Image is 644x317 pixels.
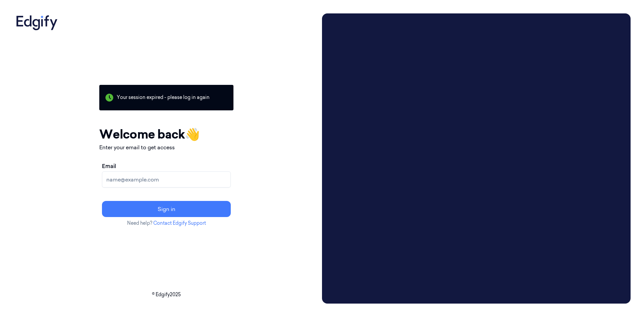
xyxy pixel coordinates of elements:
[99,125,233,143] h1: Welcome back 👋
[99,85,233,110] div: Your session expired - please log in again
[153,220,206,226] a: Contact Edgify Support
[102,162,116,170] label: Email
[102,171,231,188] input: name@example.com
[99,220,233,227] p: Need help?
[13,291,319,298] p: © Edgify 2025
[99,143,233,151] p: Enter your email to get access
[102,201,231,217] button: Sign in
